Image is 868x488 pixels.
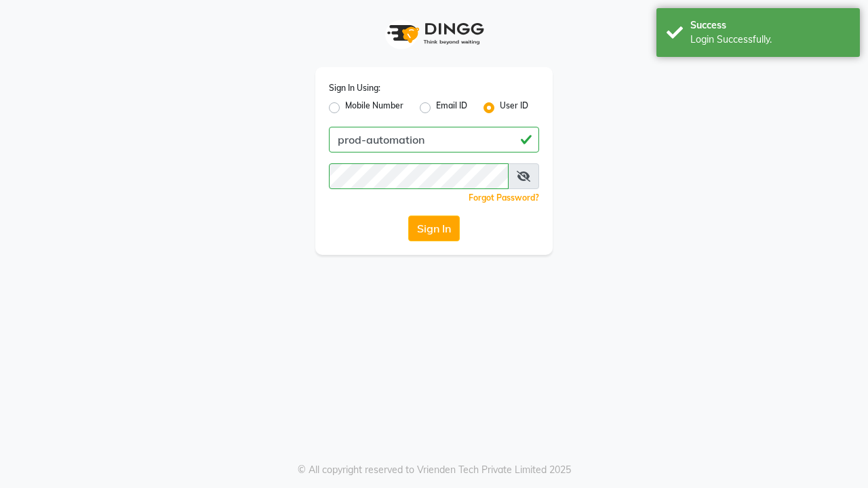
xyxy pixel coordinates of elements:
[329,82,380,94] label: Sign In Using:
[329,163,509,189] input: Username
[329,127,539,152] input: Username
[500,100,528,116] label: User ID
[408,216,460,241] button: Sign In
[345,100,403,116] label: Mobile Number
[690,18,850,33] div: Success
[469,192,539,203] a: Forgot Password?
[690,33,850,47] div: Login Successfully.
[436,100,467,116] label: Email ID
[380,14,488,54] img: logo1.svg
